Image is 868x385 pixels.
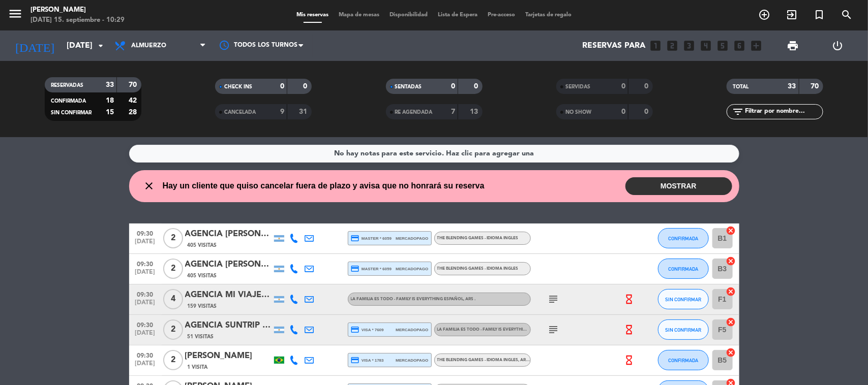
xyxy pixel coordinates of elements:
[658,319,709,340] button: SIN CONFIRMAR
[163,350,183,370] span: 2
[133,238,158,250] span: [DATE]
[95,40,107,52] i: arrow_drop_down
[726,256,736,266] i: cancel
[726,317,736,327] i: cancel
[185,349,272,363] div: [PERSON_NAME]
[668,358,698,363] span: CONFIRMADA
[788,83,796,90] strong: 33
[8,6,23,21] i: menu
[31,15,125,25] div: [DATE] 15. septiembre - 10:29
[744,106,823,117] input: Filtrar por nombre...
[133,360,158,372] span: [DATE]
[437,236,519,240] span: The Blending Games - Idioma Ingles
[658,228,709,248] button: CONFIRMADA
[841,9,853,21] i: search
[8,6,23,25] button: menu
[291,12,334,18] span: Mis reservas
[129,97,139,104] strong: 42
[733,84,749,89] span: TOTAL
[548,324,560,336] i: subject
[786,9,798,21] i: exit_to_app
[548,293,560,305] i: subject
[163,319,183,340] span: 2
[758,9,770,21] i: add_circle_outline
[280,83,284,90] strong: 0
[51,83,83,88] span: RESERVADAS
[726,286,736,297] i: cancel
[395,110,433,115] span: RE AGENDADA
[51,110,92,115] span: SIN CONFIRMAR
[143,180,156,192] i: close
[700,39,713,52] i: looks_4
[451,83,455,90] strong: 0
[565,84,590,89] span: SERVIDAS
[832,40,844,52] i: power_settings_new
[133,258,158,269] span: 09:30
[133,349,158,361] span: 09:30
[683,39,696,52] i: looks_3
[185,288,272,302] div: AGENCIA MI VIAJE A MZA [PERSON_NAME]
[813,9,825,21] i: turned_in_not
[464,297,476,301] span: , ARS .
[51,99,86,104] span: CONFIRMADA
[396,235,428,242] span: mercadopago
[621,83,625,90] strong: 0
[185,258,272,271] div: AGENCIA [PERSON_NAME] WINE CAMP [PERSON_NAME]
[188,272,217,280] span: 405 Visitas
[163,259,183,279] span: 2
[300,108,310,115] strong: 31
[623,294,635,305] i: hourglass_empty
[483,12,520,18] span: Pre-acceso
[668,236,698,241] span: CONFIRMADA
[188,302,217,310] span: 159 Visitas
[106,81,114,88] strong: 33
[351,356,360,365] i: credit_card
[185,319,272,332] div: AGENCIA SUNTRIP - [PERSON_NAME]
[163,179,485,192] span: Hay un cliente que quiso cancelar fuera de plazo y avisa que no honrará su reserva
[224,84,252,89] span: CHECK INS
[351,264,360,273] i: credit_card
[396,357,428,364] span: mercadopago
[520,12,577,18] span: Tarjetas de regalo
[668,266,698,272] span: CONFIRMADA
[658,289,709,309] button: SIN CONFIRMAR
[815,30,860,61] div: LOG OUT
[451,108,455,115] strong: 7
[351,325,384,334] span: visa * 7609
[733,39,746,52] i: looks_6
[732,106,744,118] i: filter_list
[280,108,284,115] strong: 9
[726,226,736,236] i: cancel
[188,241,217,249] span: 405 Visitas
[185,228,272,241] div: AGENCIA [PERSON_NAME] WINE CAMP [PERSON_NAME]
[437,328,562,332] span: La Familia es Todo - Family is Everything Español
[304,83,310,90] strong: 0
[750,39,763,52] i: add_box
[621,108,625,115] strong: 0
[811,83,821,90] strong: 70
[395,84,422,89] span: SENTADAS
[133,288,158,300] span: 09:30
[163,289,183,309] span: 4
[716,39,730,52] i: looks_5
[666,39,679,52] i: looks_two
[623,324,635,335] i: hourglass_empty
[188,333,214,341] span: 51 Visitas
[625,177,732,195] button: MOSTRAR
[133,269,158,280] span: [DATE]
[787,40,799,52] span: print
[129,109,139,116] strong: 28
[351,356,384,365] span: visa * 1783
[8,35,62,57] i: [DATE]
[351,325,360,334] i: credit_card
[437,358,531,362] span: The Blending Games - Idioma Ingles
[351,234,360,243] i: credit_card
[433,12,483,18] span: Lista de Espera
[131,42,166,49] span: Almuerzo
[437,267,519,271] span: The Blending Games - Idioma Ingles
[129,81,139,88] strong: 70
[658,259,709,279] button: CONFIRMADA
[31,5,125,15] div: [PERSON_NAME]
[133,299,158,311] span: [DATE]
[133,330,158,341] span: [DATE]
